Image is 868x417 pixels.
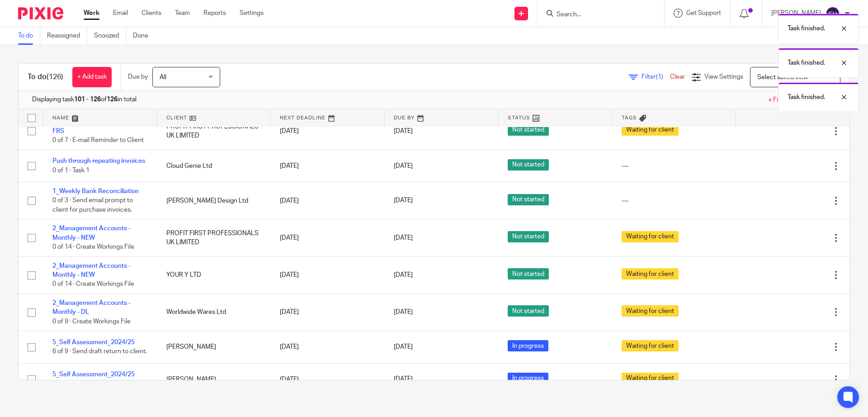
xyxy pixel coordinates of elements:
[128,72,148,81] p: Due by
[52,198,133,213] span: 0 of 3 · Send email prompt to client for purchase invoices.
[175,9,190,18] a: Team
[18,27,40,45] a: To do
[160,74,166,81] span: All
[508,373,548,384] span: In progress
[271,363,385,395] td: [DATE]
[52,263,131,278] a: 2_Management Accounts - Monthly - NEW
[508,340,548,351] span: In progress
[622,196,727,205] div: ---
[52,348,147,355] span: 6 of 9 · Send draft return to client.
[52,339,135,346] a: 5_Self Assessment_2024/25
[394,272,413,278] span: [DATE]
[826,6,840,21] img: svg%3E
[18,7,63,19] img: Pixie
[394,344,413,350] span: [DATE]
[788,58,825,67] p: Task finished.
[203,9,226,18] a: Reports
[107,96,118,103] b: 126
[271,256,385,294] td: [DATE]
[622,161,727,171] div: ---
[52,281,134,288] span: 0 of 14 · Create Workings File
[622,340,679,351] span: Waiting for client
[157,113,271,150] td: PROFIT FIRST PROFESSIONALS UK LIMITED
[47,73,63,81] span: (126)
[788,93,825,102] p: Task finished.
[394,198,413,204] span: [DATE]
[271,150,385,182] td: [DATE]
[622,115,637,120] span: Tags
[508,159,549,171] span: Not started
[47,27,87,45] a: Reassigned
[271,182,385,219] td: [DATE]
[788,24,825,33] p: Task finished.
[52,318,131,325] span: 0 of 9 · Create Workings File
[157,294,271,331] td: Worldwide Wares Ltd
[508,268,549,280] span: Not started
[157,219,271,256] td: PROFIT FIRST PROFESSIONALS UK LIMITED
[394,376,413,383] span: [DATE]
[52,167,90,174] span: 0 of 1 · Task 1
[271,219,385,256] td: [DATE]
[622,231,679,242] span: Waiting for client
[394,163,413,169] span: [DATE]
[271,331,385,363] td: [DATE]
[28,72,63,82] h1: To do
[508,194,549,205] span: Not started
[394,235,413,241] span: [DATE]
[622,373,679,384] span: Waiting for client
[52,188,139,194] a: 1_Weekly Bank Reconciliation
[52,158,145,164] a: Push through repeating invoices
[271,294,385,331] td: [DATE]
[133,27,155,45] a: Done
[142,9,161,18] a: Clients
[52,244,134,250] span: 0 of 14 · Create Workings File
[622,305,679,317] span: Waiting for client
[157,363,271,395] td: [PERSON_NAME]
[52,225,131,241] a: 2_Management Accounts - Monthly - NEW
[508,231,549,242] span: Not started
[622,268,679,280] span: Waiting for client
[52,118,135,134] a: 3_VAT - Mar/ Jun/ Sep/ Dec - FRS
[52,137,144,143] span: 0 of 7 · E-mail Reminder to Client
[157,331,271,363] td: [PERSON_NAME]
[508,305,549,317] span: Not started
[240,9,264,18] a: Settings
[394,309,413,315] span: [DATE]
[52,371,135,378] a: 5_Self Assessment_2024/25
[84,9,99,18] a: Work
[113,9,128,18] a: Email
[94,27,126,45] a: Snoozed
[32,95,137,104] span: Displaying task of in total
[157,182,271,219] td: [PERSON_NAME] Design Ltd
[508,124,549,136] span: Not started
[72,67,112,87] a: + Add task
[52,300,131,315] a: 2_Management Accounts - Monthly - DL
[157,256,271,294] td: YOUR Y LTD
[271,113,385,150] td: [DATE]
[157,150,271,182] td: Cloud Genie Ltd
[622,124,679,136] span: Waiting for client
[394,128,413,134] span: [DATE]
[74,96,101,103] b: 101 - 126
